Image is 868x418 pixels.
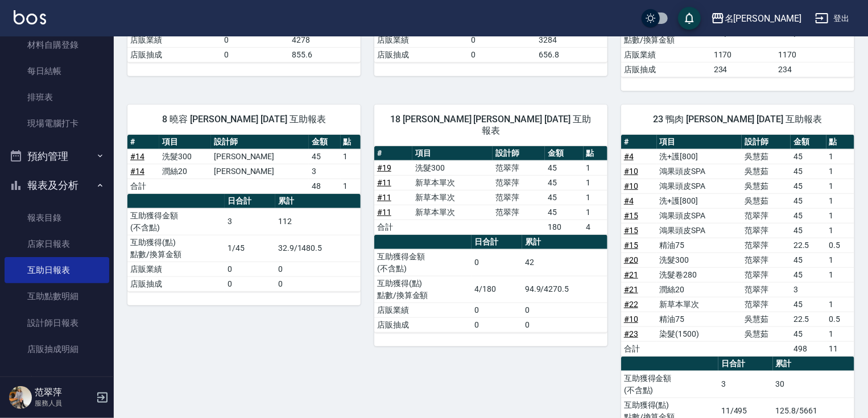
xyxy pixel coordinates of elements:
[621,135,657,150] th: #
[742,149,791,164] td: 吳慧茹
[377,208,391,217] a: #11
[275,262,361,276] td: 0
[718,371,773,398] td: 3
[826,135,854,150] th: 點
[826,193,854,208] td: 1
[275,208,361,235] td: 112
[545,146,583,161] th: 金額
[621,135,854,357] table: a dense table
[388,114,594,136] span: 18 [PERSON_NAME] [PERSON_NAME] [DATE] 互助報表
[657,208,742,223] td: 鴻果頭皮SPA
[811,8,854,29] button: 登出
[773,371,854,398] td: 30
[377,193,391,202] a: #11
[374,146,412,161] th: #
[742,208,791,223] td: 范翠萍
[678,7,701,30] button: save
[742,253,791,267] td: 范翠萍
[225,235,275,262] td: 1/45
[377,178,391,187] a: #11
[472,317,522,332] td: 0
[826,297,854,312] td: 1
[536,47,607,62] td: 656.8
[584,175,607,190] td: 1
[657,149,742,164] td: 洗+護[800]
[791,208,826,223] td: 45
[624,270,638,279] a: #21
[5,205,109,231] a: 報表目錄
[309,179,341,193] td: 48
[225,262,275,276] td: 0
[309,135,341,150] th: 金額
[657,326,742,341] td: 染髮(1500)
[493,205,545,220] td: 范翠萍
[275,194,361,209] th: 累計
[621,47,711,62] td: 店販業績
[624,211,638,220] a: #15
[826,253,854,267] td: 1
[5,257,109,283] a: 互助日報表
[584,220,607,234] td: 4
[624,152,634,161] a: #4
[624,167,638,176] a: #10
[5,310,109,336] a: 設計師日報表
[773,357,854,371] th: 累計
[742,312,791,326] td: 吳慧茹
[742,164,791,179] td: 吳慧茹
[127,276,225,291] td: 店販抽成
[275,276,361,291] td: 0
[711,47,775,62] td: 1170
[584,160,607,175] td: 1
[341,135,361,150] th: 點
[309,164,341,179] td: 3
[624,196,634,205] a: #4
[826,267,854,282] td: 1
[211,149,309,164] td: [PERSON_NAME]
[742,193,791,208] td: 吳慧茹
[657,297,742,312] td: 新草本單次
[826,312,854,326] td: 0.5
[341,179,361,193] td: 1
[657,135,742,150] th: 項目
[621,62,711,77] td: 店販抽成
[706,7,806,30] button: 名[PERSON_NAME]
[584,146,607,161] th: 點
[657,267,742,282] td: 洗髮卷280
[791,135,826,150] th: 金額
[742,135,791,150] th: 設計師
[624,226,638,235] a: #15
[545,160,583,175] td: 45
[225,276,275,291] td: 0
[657,238,742,253] td: 精油75
[5,142,109,171] button: 預約管理
[621,341,657,356] td: 合計
[584,205,607,220] td: 1
[791,253,826,267] td: 45
[5,32,109,58] a: 材料自購登錄
[791,267,826,282] td: 45
[775,62,854,77] td: 234
[624,314,638,324] a: #10
[377,163,391,172] a: #19
[127,47,222,62] td: 店販抽成
[536,32,607,47] td: 3284
[493,190,545,205] td: 范翠萍
[225,208,275,235] td: 3
[826,179,854,193] td: 1
[374,32,469,47] td: 店販業績
[374,249,472,276] td: 互助獲得金額 (不含點)
[374,235,607,333] table: a dense table
[127,208,225,235] td: 互助獲得金額 (不含點)
[657,223,742,238] td: 鴻果頭皮SPA
[711,62,775,77] td: 234
[742,179,791,193] td: 吳慧茹
[584,190,607,205] td: 1
[469,32,536,47] td: 0
[826,341,854,356] td: 11
[791,223,826,238] td: 45
[635,114,841,125] span: 23 鴨肉 [PERSON_NAME] [DATE] 互助報表
[341,149,361,164] td: 1
[374,47,469,62] td: 店販抽成
[826,164,854,179] td: 1
[545,220,583,234] td: 180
